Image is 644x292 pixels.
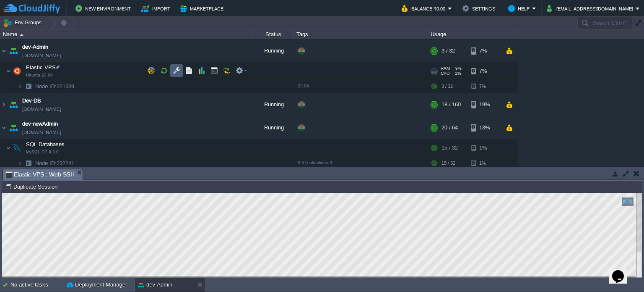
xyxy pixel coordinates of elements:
div: 3 / 32 [441,39,455,62]
a: dev-newAdmin [22,120,58,128]
button: Settings [462,3,498,13]
img: AMDAwAAAACH5BAEAAAAALAAAAAABAAEAAAICRAEAOw== [0,39,7,62]
button: Duplicate Session [5,183,60,190]
span: 221339 [34,83,75,90]
img: AMDAwAAAACH5BAEAAAAALAAAAAABAAEAAAICRAEAOw== [8,116,19,139]
div: Running [252,93,294,116]
a: dev-Admin [22,43,48,51]
span: 9.3.0-almalinux-9 [298,160,332,165]
div: 15 / 32 [441,157,455,170]
span: [DOMAIN_NAME] [22,51,61,60]
div: 20 / 64 [441,116,458,139]
div: Name [1,29,252,39]
div: 13% [471,116,498,139]
button: Env Groups [3,17,44,29]
a: SQL DatabasesMySQL CE 9.3.0 [25,141,66,147]
img: AMDAwAAAACH5BAEAAAAALAAAAAABAAEAAAICRAEAOw== [18,80,23,93]
span: 22.04 [298,83,309,88]
span: Ubuntu 22.04 [26,73,53,78]
a: Dev-DB [22,97,41,105]
div: 3 / 32 [441,80,453,93]
span: CPU [441,71,449,76]
span: 1% [453,71,461,76]
div: 15 / 32 [441,139,458,156]
button: dev-Admin [138,281,172,289]
img: AMDAwAAAACH5BAEAAAAALAAAAAABAAEAAAICRAEAOw== [18,157,23,170]
button: Marketplace [180,3,226,13]
span: SQL Databases [25,141,66,148]
img: AMDAwAAAACH5BAEAAAAALAAAAAABAAEAAAICRAEAOw== [6,63,11,79]
img: AMDAwAAAACH5BAEAAAAALAAAAAABAAEAAAICRAEAOw== [8,39,19,62]
span: RAM [441,66,450,71]
button: Help [508,3,532,13]
div: Running [252,39,294,62]
img: AMDAwAAAACH5BAEAAAAALAAAAAABAAEAAAICRAEAOw== [11,139,23,156]
span: [DOMAIN_NAME] [22,105,61,113]
img: AMDAwAAAACH5BAEAAAAALAAAAAABAAEAAAICRAEAOw== [20,34,23,36]
img: AMDAwAAAACH5BAEAAAAALAAAAAABAAEAAAICRAEAOw== [11,63,23,79]
img: AMDAwAAAACH5BAEAAAAALAAAAAABAAEAAAICRAEAOw== [8,93,19,116]
div: 18 / 160 [441,93,461,116]
div: Status [252,29,293,39]
a: Node ID:232241 [34,160,75,167]
span: [DOMAIN_NAME] [22,128,61,137]
img: AMDAwAAAACH5BAEAAAAALAAAAAABAAEAAAICRAEAOw== [0,116,7,139]
img: AMDAwAAAACH5BAEAAAAALAAAAAABAAEAAAICRAEAOw== [23,80,34,93]
div: 7% [471,39,498,62]
div: No active tasks [10,278,63,292]
span: MySQL CE 9.3.0 [26,150,59,155]
div: 19% [471,93,498,116]
span: Elastic VPS : Web SSH [5,169,75,180]
span: Node ID: [35,160,57,166]
button: Balance ₹0.00 [402,3,448,13]
div: 1% [471,157,498,170]
div: 7% [471,63,498,79]
img: AMDAwAAAACH5BAEAAAAALAAAAAABAAEAAAICRAEAOw== [0,93,7,116]
span: 232241 [34,160,75,167]
img: AMDAwAAAACH5BAEAAAAALAAAAAABAAEAAAICRAEAOw== [6,139,11,156]
span: Node ID: [35,83,57,89]
a: Node ID:221339 [34,83,75,90]
a: Elastic VPSUbuntu 22.04 [25,64,57,71]
div: 7% [471,80,498,93]
div: Usage [428,29,517,39]
button: Deployment Manager [67,281,127,289]
iframe: chat widget [609,258,636,284]
button: New Environment [75,3,133,13]
div: 1% [471,139,498,156]
button: [EMAIL_ADDRESS][DOMAIN_NAME] [547,3,636,13]
div: Running [252,116,294,139]
div: Tags [294,29,428,39]
img: AMDAwAAAACH5BAEAAAAALAAAAAABAAEAAAICRAEAOw== [23,157,34,170]
img: CloudJiffy [3,3,60,14]
span: Elastic VPS [25,64,57,71]
button: Import [141,3,173,13]
span: 9% [453,66,462,71]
